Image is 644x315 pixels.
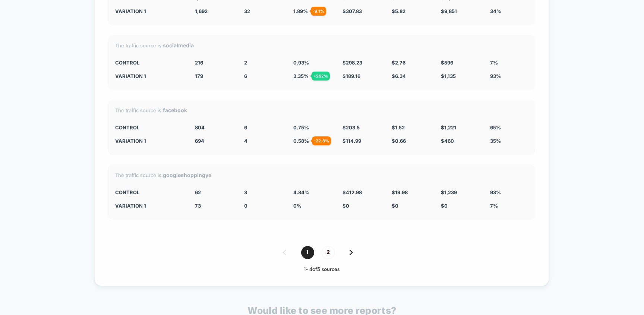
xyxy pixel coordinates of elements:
[441,189,457,195] span: $ 1,239
[301,246,314,259] span: 1
[490,8,528,14] div: 34%
[441,73,456,79] span: $ 1,135
[293,125,309,130] span: 0.75 %
[115,172,528,178] div: The traffic source is:
[392,8,405,14] span: $ 5.82
[115,42,528,48] div: The traffic source is:
[244,203,247,209] span: 0
[244,189,247,195] span: 3
[322,246,335,259] span: 2
[115,73,184,79] div: Variation 1
[311,7,326,16] div: - 9.1 %
[244,8,250,14] span: 32
[441,203,448,209] span: $ 0
[293,189,309,195] span: 4.84 %
[115,189,184,195] div: CONTROL
[392,189,408,195] span: $ 19.98
[293,8,308,14] span: 1.89 %
[342,125,360,130] span: $ 203.5
[342,203,349,209] span: $ 0
[244,138,247,144] span: 4
[293,60,309,66] span: 0.93 %
[244,125,247,130] span: 6
[293,138,309,144] span: 0.58 %
[392,125,405,130] span: $ 1.52
[342,8,362,14] span: $ 307.83
[490,189,528,195] div: 93%
[293,73,309,79] span: 3.35 %
[115,125,184,130] div: CONTROL
[195,73,203,79] span: 179
[342,138,361,144] span: $ 114.99
[342,60,362,66] span: $ 298.23
[490,138,528,144] div: 35%
[490,125,528,130] div: 65%
[342,73,360,79] span: $ 189.16
[441,125,456,130] span: $ 1,221
[392,203,398,209] span: $ 0
[195,189,201,195] span: 62
[350,250,353,255] img: pagination forward
[244,60,247,66] span: 2
[195,8,208,14] span: 1,692
[115,60,184,66] div: CONTROL
[312,72,330,81] div: + 262 %
[163,42,194,48] strong: socialmedia
[312,136,331,145] div: - 22.8 %
[490,60,528,66] div: 7%
[195,60,203,66] span: 216
[108,267,536,273] div: 1 - 4 of 5 sources
[441,60,453,66] span: $ 596
[392,60,405,66] span: $ 2.76
[115,8,184,14] div: Variation 1
[392,138,406,144] span: $ 0.66
[441,8,457,14] span: $ 9,851
[392,73,406,79] span: $ 6.34
[115,107,528,113] div: The traffic source is:
[195,138,204,144] span: 694
[195,125,205,130] span: 804
[293,203,302,209] span: 0 %
[163,107,187,113] strong: facebook
[490,203,528,209] div: 7%
[342,189,362,195] span: $ 412.98
[163,172,211,178] strong: googleshoppingye
[195,203,201,209] span: 73
[244,73,247,79] span: 6
[115,203,184,209] div: Variation 1
[490,73,528,79] div: 93%
[115,138,184,144] div: Variation 1
[441,138,454,144] span: $ 460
